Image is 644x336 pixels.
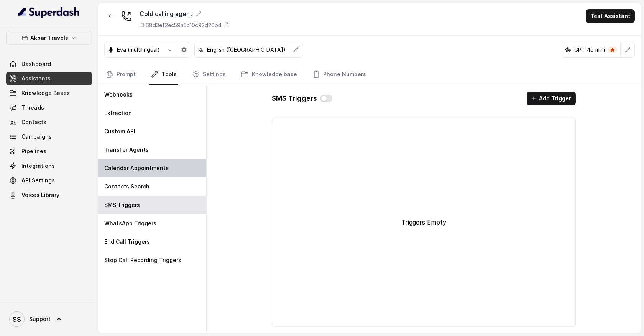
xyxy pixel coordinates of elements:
[30,33,68,43] p: Akbar Travels
[6,115,92,129] a: Contacts
[311,64,368,85] a: Phone Numbers
[29,315,51,323] span: Support
[104,109,132,117] p: Extraction
[21,162,55,170] span: Integrations
[21,75,51,82] span: Assistants
[21,177,55,184] span: API Settings
[18,6,80,18] img: light.svg
[240,64,299,85] a: Knowledge base
[6,72,92,85] a: Assistants
[6,31,92,45] button: Akbar Travels
[13,315,21,323] text: SS
[104,201,140,209] p: SMS Triggers
[527,92,576,105] button: Add Trigger
[6,174,92,187] a: API Settings
[6,57,92,71] a: Dashboard
[6,101,92,115] a: Threads
[149,64,178,85] a: Tools
[104,146,149,154] p: Transfer Agents
[21,118,46,126] span: Contacts
[21,191,59,199] span: Voices Library
[104,164,169,172] p: Calendar Appointments
[586,9,635,23] button: Test Assistant
[207,46,286,54] p: English ([GEOGRAPHIC_DATA])
[21,133,52,141] span: Campaigns
[6,144,92,158] a: Pipelines
[6,86,92,100] a: Knowledge Bases
[140,9,229,18] div: Cold calling agent
[6,308,92,330] a: Support
[104,64,635,85] nav: Tabs
[574,46,605,54] p: GPT 4o mini
[21,148,46,155] span: Pipelines
[272,92,317,105] h1: SMS Triggers
[565,47,571,53] svg: openai logo
[104,91,133,98] p: Webhooks
[6,159,92,173] a: Integrations
[21,60,51,68] span: Dashboard
[117,46,160,54] p: Eva (multilingual)
[104,220,156,227] p: WhatsApp Triggers
[6,188,92,202] a: Voices Library
[104,128,135,135] p: Custom API
[191,64,227,85] a: Settings
[104,183,149,190] p: Contacts Search
[401,218,446,227] p: Triggers Empty
[104,238,150,246] p: End Call Triggers
[21,89,70,97] span: Knowledge Bases
[104,64,137,85] a: Prompt
[6,130,92,144] a: Campaigns
[104,256,181,264] p: Stop Call Recording Triggers
[21,104,44,111] span: Threads
[140,21,222,29] p: ID: 68d3ef2ec59a5c10c92d20b4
